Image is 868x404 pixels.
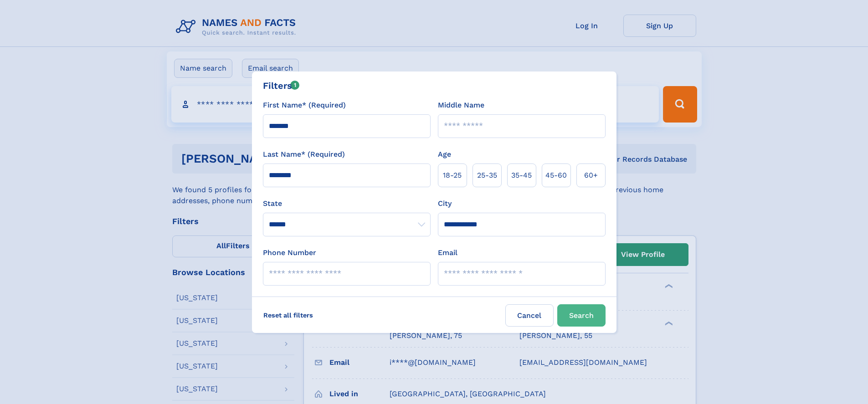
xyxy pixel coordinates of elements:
[257,304,319,326] label: Reset all filters
[505,304,554,327] label: Cancel
[438,247,457,258] label: Email
[443,170,462,181] span: 18‑25
[263,79,300,92] div: Filters
[545,170,567,181] span: 45‑60
[263,247,316,258] label: Phone Number
[477,170,497,181] span: 25‑35
[263,198,431,209] label: State
[263,100,346,111] label: First Name* (Required)
[438,100,484,111] label: Middle Name
[438,149,451,160] label: Age
[557,304,606,327] button: Search
[438,198,452,209] label: City
[584,170,598,181] span: 60+
[263,149,345,160] label: Last Name* (Required)
[511,170,532,181] span: 35‑45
